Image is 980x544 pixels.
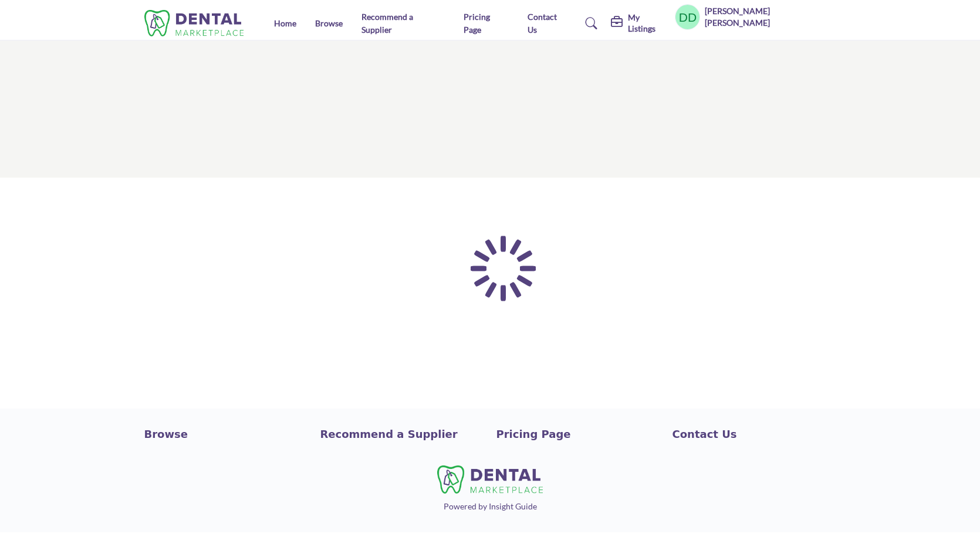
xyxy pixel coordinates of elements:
a: Browse [144,426,308,442]
img: No Site Logo [437,465,543,494]
button: Show hide supplier dropdown [675,4,701,30]
a: Contact Us [528,12,557,35]
img: Site Logo [144,10,250,36]
a: Pricing Page [464,12,490,35]
a: Powered by Insight Guide [444,501,537,511]
a: Contact Us [673,426,836,442]
a: Recommend a Supplier [320,426,484,442]
h5: [PERSON_NAME] [PERSON_NAME] [705,5,836,28]
a: Pricing Page [496,426,660,442]
a: Search [574,14,605,33]
a: Home [274,18,296,28]
a: Recommend a Supplier [361,12,413,35]
a: Browse [315,18,343,28]
div: My Listings [611,12,668,33]
h5: My Listings [628,12,668,33]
